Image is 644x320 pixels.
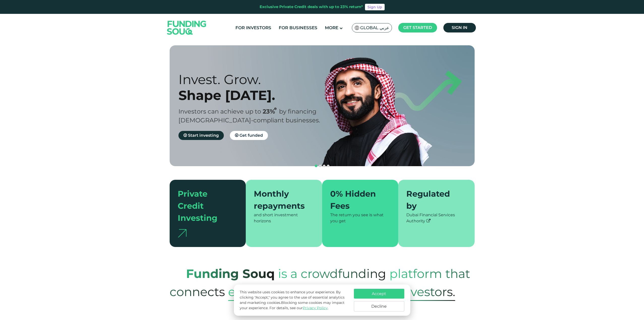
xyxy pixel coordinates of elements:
div: The return you see is what you get [330,212,390,224]
div: Exclusive Private Credit deals with up to 23% return* [260,4,363,10]
div: Private Credit Investing [178,188,232,224]
img: SA Flag [355,26,359,30]
a: Get funded [230,131,268,140]
span: with [369,279,396,304]
button: Accept [354,289,404,299]
span: Get funded [239,133,263,138]
span: Start investing [188,133,219,138]
div: Invest. Grow. [178,72,331,87]
div: Regulated by [406,188,461,212]
a: Sign Up [365,4,385,10]
button: navigation [314,164,318,168]
button: navigation [326,164,330,168]
span: Sign in [452,25,467,30]
div: Dubai Financial Services Authority [406,212,467,224]
div: 0% Hidden Fees [330,188,384,212]
span: Businesses [300,283,366,301]
span: Get started [403,25,432,30]
span: Investors can achieve up to [178,108,261,115]
i: 23% IRR (expected) ~ 15% Net yield (expected) [274,108,277,110]
div: Monthly repayments [254,188,308,212]
strong: Funding Souq [186,266,275,281]
p: This website uses cookies to enhance your experience. By clicking "Accept," you agree to the use ... [240,290,349,311]
div: Shape [DATE]. [178,87,331,103]
a: For Businesses [278,24,319,32]
span: is a crowdfunding [278,261,386,286]
span: Global عربي [360,25,389,31]
a: Start investing [178,131,224,140]
button: navigation [322,164,326,168]
span: More [325,25,338,30]
img: arrow [178,229,187,237]
a: For Investors [234,24,272,32]
button: Decline [354,301,404,311]
span: platform that connects [170,261,470,304]
span: established [228,283,297,301]
span: Blocking some cookies may impact your experience. [240,300,345,310]
a: Privacy Policy [303,306,328,310]
button: navigation [318,164,322,168]
span: For details, see our . [269,306,328,310]
div: and short investment horizons [254,212,314,224]
span: Investors. [399,283,455,301]
span: 23% [263,108,279,115]
a: Sign in [443,23,476,32]
img: Logo [162,15,211,41]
